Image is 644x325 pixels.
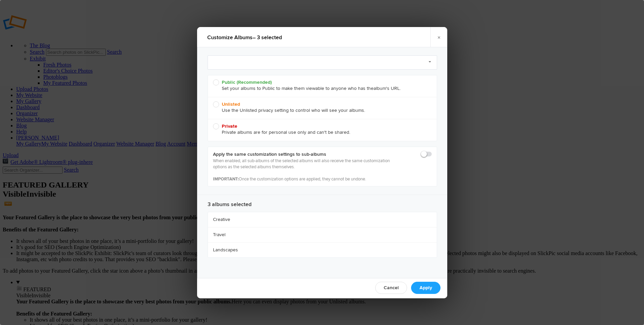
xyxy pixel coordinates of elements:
[213,216,230,223] b: Creative
[222,123,237,129] b: Private
[213,151,392,158] b: Apply the same customization settings to sub-albums
[213,79,428,92] span: Set your albums to Public to make them viewable to anyone who has the
[213,158,392,182] p: When enabled, all sub-albums of the selected albums will also receive the same customization opti...
[222,79,272,85] b: Public (Recommended)
[411,282,440,294] a: Apply
[213,247,238,253] b: Landscapes
[213,101,428,114] span: Use the Unlisted privacy setting to control who will see your albums.
[207,34,253,41] i: Customize albums
[375,282,407,294] a: Cancel
[430,27,447,47] a: ×
[213,231,225,238] b: Travel
[213,176,239,182] b: IMPORTANT:
[207,34,282,41] b: – 3 selected
[374,85,401,91] span: album's URL.
[213,123,428,135] span: Private albums are for personal use only and can't be shared.
[208,195,437,208] h3: 3 albums selected
[222,101,240,107] b: Unlisted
